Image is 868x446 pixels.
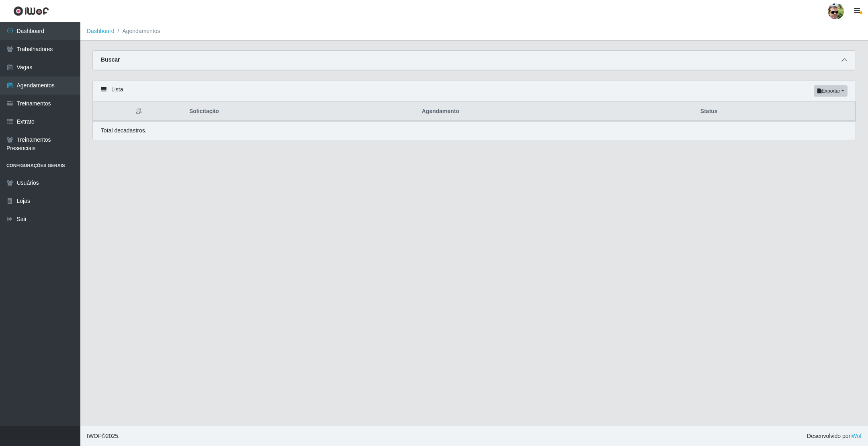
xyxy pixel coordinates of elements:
[115,27,160,35] li: Agendamentos
[696,102,856,121] th: Status
[850,433,862,439] a: iWof
[93,81,856,102] div: Lista
[101,126,147,135] p: Total de cadastros.
[80,22,868,41] nav: breadcrumb
[87,433,102,439] span: IWOF
[807,432,862,440] span: Desenvolvido por
[101,56,120,63] strong: Buscar
[814,85,848,97] button: Exportar
[417,102,696,121] th: Agendamento
[87,432,120,440] span: © 2025 .
[184,102,417,121] th: Solicitação
[87,28,115,34] a: Dashboard
[13,6,49,16] img: CoreUI Logo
